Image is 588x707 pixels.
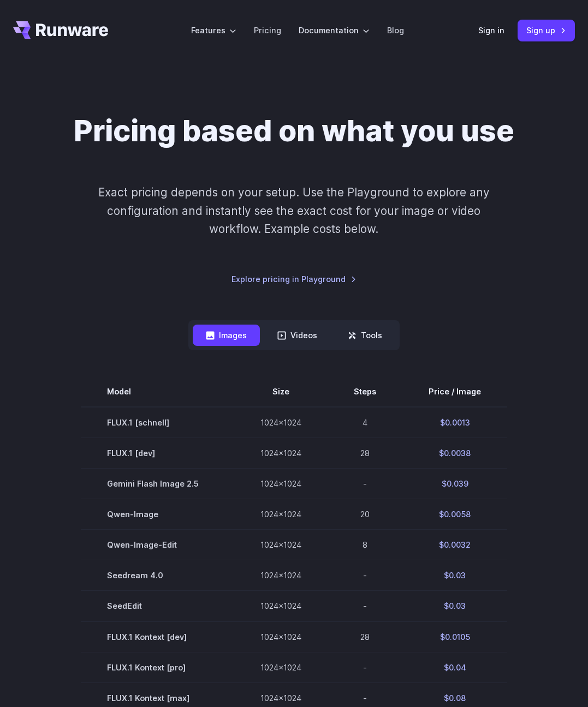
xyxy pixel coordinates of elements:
[81,499,234,530] td: Qwen-Image
[328,438,402,469] td: 28
[234,438,328,469] td: 1024x1024
[402,652,507,682] td: $0.04
[97,183,490,238] p: Exact pricing depends on your setup. Use the Playground to explore any configuration and instantl...
[402,469,507,499] td: $0.039
[234,407,328,438] td: 1024x1024
[402,530,507,560] td: $0.0032
[328,530,402,560] td: 8
[81,560,234,591] td: Seedream 4.0
[81,621,234,652] td: FLUX.1 Kontext [dev]
[328,376,402,407] th: Steps
[402,407,507,438] td: $0.0013
[402,591,507,621] td: $0.03
[81,652,234,682] td: FLUX.1 Kontext [pro]
[81,438,234,469] td: FLUX.1 [dev]
[254,24,281,37] a: Pricing
[518,20,575,41] a: Sign up
[234,591,328,621] td: 1024x1024
[328,407,402,438] td: 4
[387,24,404,37] a: Blog
[402,376,507,407] th: Price / Image
[13,21,108,39] a: Go to /
[234,560,328,591] td: 1024x1024
[81,407,234,438] td: FLUX.1 [schnell]
[81,376,234,407] th: Model
[299,24,370,37] label: Documentation
[402,438,507,469] td: $0.0038
[335,325,395,346] button: Tools
[234,621,328,652] td: 1024x1024
[191,24,236,37] label: Features
[328,499,402,530] td: 20
[328,621,402,652] td: 28
[328,469,402,499] td: -
[328,560,402,591] td: -
[402,499,507,530] td: $0.0058
[234,469,328,499] td: 1024x1024
[234,376,328,407] th: Size
[81,530,234,560] td: Qwen-Image-Edit
[107,477,208,490] span: Gemini Flash Image 2.5
[478,24,504,37] a: Sign in
[81,591,234,621] td: SeedEdit
[74,113,514,148] h1: Pricing based on what you use
[234,652,328,682] td: 1024x1024
[402,560,507,591] td: $0.03
[234,530,328,560] td: 1024x1024
[328,591,402,621] td: -
[328,652,402,682] td: -
[402,621,507,652] td: $0.0105
[234,499,328,530] td: 1024x1024
[193,325,260,346] button: Images
[264,325,330,346] button: Videos
[231,273,357,285] a: Explore pricing in Playground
